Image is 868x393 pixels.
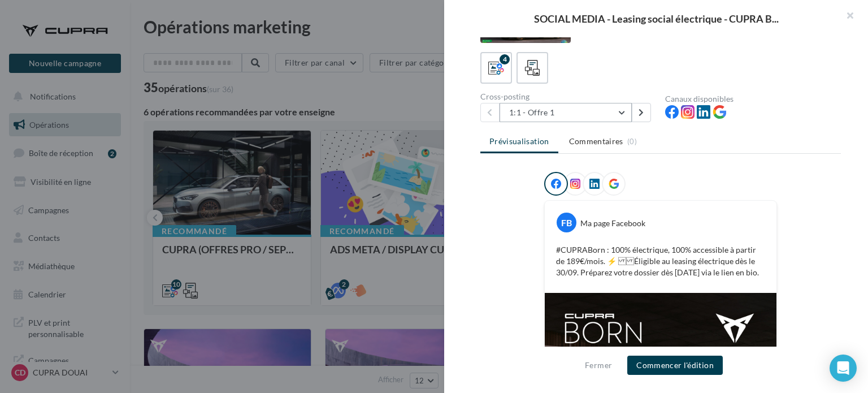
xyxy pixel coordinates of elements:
div: Open Intercom Messenger [830,355,857,382]
div: Cross-posting [480,93,656,101]
div: Ma page Facebook [580,218,645,229]
div: 4 [500,54,510,64]
p: #CUPRABorn : 100% électrique, 100% accessible à partir de 189€/mois. ⚡️ Éligible au leasing élect... [556,244,765,278]
button: Fermer [580,359,617,372]
div: Canaux disponibles [665,95,841,103]
span: Commentaires [569,136,623,147]
div: FB [557,213,576,232]
button: 1:1 - Offre 1 [500,103,632,122]
span: (0) [627,137,637,146]
button: Commencer l'édition [627,356,723,375]
span: SOCIAL MEDIA - Leasing social électrique - CUPRA B... [534,14,779,24]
